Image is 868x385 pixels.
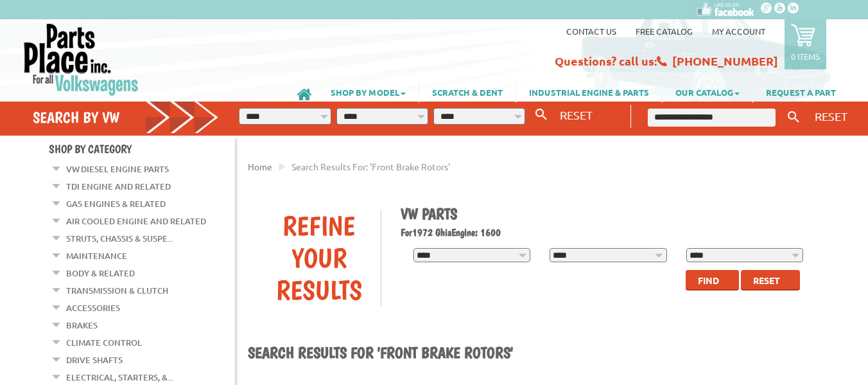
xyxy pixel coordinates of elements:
span: For [401,226,412,238]
a: Drive Shafts [66,352,123,368]
button: Keyword Search [784,107,803,128]
a: TDI Engine and Related [66,178,171,195]
h1: Search results for 'front brake rotors' [248,343,819,364]
h4: Shop By Category [49,142,235,156]
button: Reset [741,270,800,291]
a: INDUSTRIAL ENGINE & PARTS [516,81,662,103]
a: Body & Related [66,265,135,282]
a: Struts, Chassis & Suspe... [66,230,173,247]
a: Accessories [66,300,120,316]
a: My Account [712,26,765,37]
a: Gas Engines & Related [66,195,166,212]
h2: 1972 Ghia [401,226,810,238]
a: Free Catalog [636,26,693,37]
a: Home [248,161,272,172]
h1: VW Parts [401,204,810,223]
h4: Search by VW [33,108,220,127]
a: Contact us [566,26,616,37]
a: SCRATCH & DENT [419,81,516,103]
span: RESET [815,109,847,123]
a: Brakes [66,317,98,334]
button: RESET [555,105,598,124]
span: Reset [753,274,780,286]
button: Find [686,270,739,291]
a: REQUEST A PART [753,81,849,103]
a: 0 items [785,19,826,69]
span: Search results for: 'front brake rotors' [291,161,450,172]
p: 0 items [791,51,820,62]
a: SHOP BY MODEL [318,81,419,103]
div: Refine Your Results [257,210,381,306]
a: Maintenance [66,247,127,264]
img: Parts Place Inc! [22,22,140,96]
span: Find [698,274,719,286]
a: Climate Control [66,334,142,351]
span: Engine: 1600 [451,226,501,238]
button: Search By VW... [530,105,552,124]
a: Transmission & Clutch [66,282,168,299]
a: OUR CATALOG [663,81,752,103]
a: Air Cooled Engine and Related [66,213,206,229]
a: VW Diesel Engine Parts [66,161,169,177]
span: RESET [560,108,593,121]
button: RESET [810,107,853,125]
